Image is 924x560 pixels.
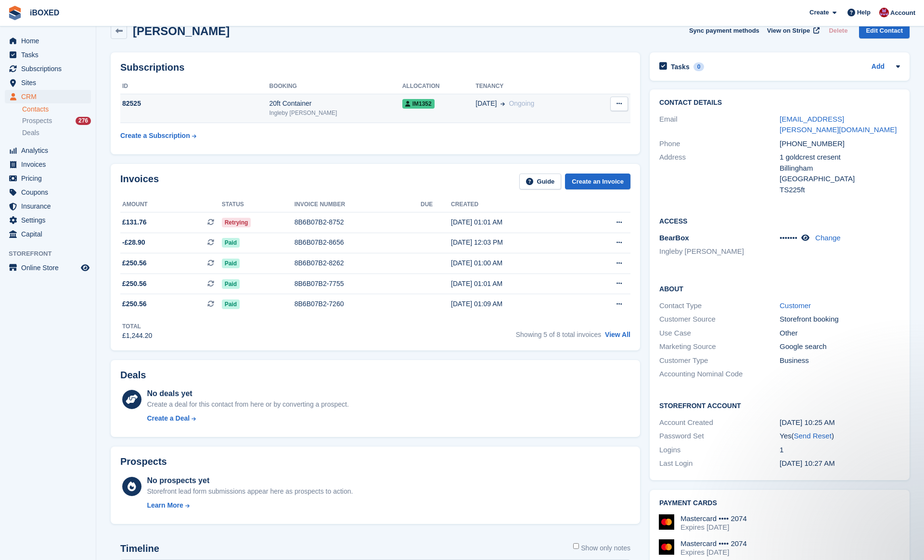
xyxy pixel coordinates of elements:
a: View All [605,331,630,338]
a: Create a Deal [147,413,348,423]
a: Create an Invoice [565,174,630,189]
span: Create [809,8,829,17]
span: BearBox [659,234,689,242]
h2: Timeline [120,543,159,554]
a: menu [5,34,91,48]
div: Create a deal for this contact from here or by converting a prospect. [147,399,348,410]
th: ID [120,79,269,94]
div: Yes [780,431,900,442]
li: Ingleby [PERSON_NAME] [659,246,780,257]
div: [DATE] 01:09 AM [451,299,580,309]
h2: Subscriptions [120,62,630,73]
a: Send Reset [794,432,831,440]
button: Delete [825,23,851,38]
time: 2025-04-19 09:27:27 UTC [780,459,835,467]
span: Coupons [21,186,79,199]
span: Showing 5 of 8 total invoices [516,331,601,338]
a: Contacts [22,105,91,114]
div: 0 [693,62,705,71]
a: menu [5,158,91,171]
a: Create a Subscription [120,127,196,145]
div: 20ft Container [269,99,402,109]
div: No deals yet [147,388,348,399]
span: Deals [22,128,39,137]
h2: About [659,284,900,293]
div: Storefront booking [780,314,900,325]
img: stora-icon-8386f47178a22dfd0bd8f6a31ec36ba5ce8667c1dd55bd0f319d3a0aa187defe.svg [8,6,22,20]
div: Create a Deal [147,413,190,423]
div: Other [780,328,900,339]
span: Paid [222,238,240,248]
span: Retrying [222,218,251,227]
div: 8B6B07B2-8656 [295,237,421,248]
div: Total [122,322,152,331]
a: Learn More [147,500,353,510]
h2: Storefront Account [659,400,900,410]
h2: Access [659,216,900,225]
a: Guide [519,174,562,189]
div: 1 goldcrest cresent [780,152,900,163]
a: Edit Contact [859,23,910,38]
span: Paid [222,299,240,309]
div: Create a Subscription [120,131,190,141]
a: menu [5,186,91,199]
span: Pricing [21,172,79,185]
div: £1,244.20 [122,331,152,341]
a: Preview store [79,262,91,274]
img: Amanda Forder [879,8,889,17]
div: 8B6B07B2-8752 [295,217,421,227]
span: Ongoing [509,100,534,107]
div: [DATE] 01:01 AM [451,279,580,289]
div: No prospects yet [147,475,353,486]
th: Created [451,197,580,212]
a: menu [5,144,91,157]
span: £250.56 [122,299,147,309]
a: Deals [22,128,91,138]
div: Use Case [659,328,780,339]
img: Mastercard Logo [659,514,674,530]
span: Prospects [22,116,52,125]
div: Expires [DATE] [680,523,747,532]
span: Online Store [21,261,79,274]
div: Google search [780,341,900,352]
span: Account [890,8,915,18]
span: Subscriptions [21,62,79,75]
h2: Payment cards [659,499,900,507]
div: 82525 [120,99,269,109]
h2: Deals [120,370,146,381]
div: Logins [659,445,780,456]
span: View on Stripe [767,26,810,36]
span: ( ) [791,432,834,440]
div: [PHONE_NUMBER] [780,138,900,149]
a: menu [5,199,91,213]
a: menu [5,76,91,89]
button: Sync payment methods [689,23,759,38]
span: Invoices [21,158,79,171]
a: menu [5,213,91,227]
div: TS225ft [780,185,900,196]
div: [DATE] 12:03 PM [451,237,580,248]
span: Settings [21,213,79,227]
div: Account Created [659,417,780,428]
span: -£28.90 [122,237,145,248]
span: £131.76 [122,217,147,227]
div: Business [780,355,900,366]
th: Booking [269,79,402,94]
th: Allocation [402,79,476,94]
span: £250.56 [122,258,147,268]
span: Storefront [9,249,96,259]
div: Mastercard •••• 2074 [680,539,747,548]
span: Paid [222,259,240,268]
span: Insurance [21,199,79,213]
th: Status [222,197,295,212]
div: Contact Type [659,300,780,311]
a: View on Stripe [763,23,821,38]
span: Paid [222,279,240,289]
div: 1 [780,445,900,456]
a: menu [5,62,91,75]
div: Storefront lead form submissions appear here as prospects to action. [147,486,353,497]
div: Customer Source [659,314,780,325]
div: [DATE] 01:00 AM [451,258,580,268]
th: Invoice number [295,197,421,212]
th: Due [421,197,451,212]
